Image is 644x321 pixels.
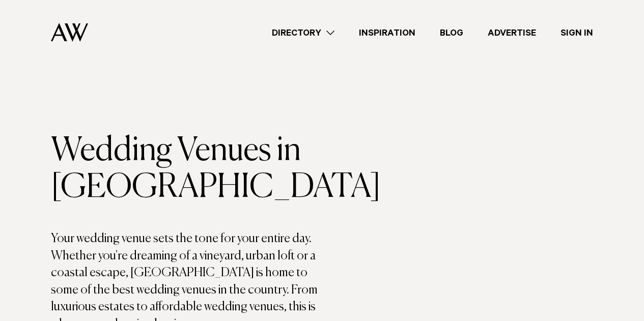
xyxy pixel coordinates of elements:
[260,26,347,40] a: Directory
[548,26,605,40] a: Sign In
[428,26,475,40] a: Blog
[51,23,88,42] img: Auckland Weddings Logo
[475,26,548,40] a: Advertise
[347,26,428,40] a: Inspiration
[51,133,322,206] h1: Wedding Venues in [GEOGRAPHIC_DATA]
